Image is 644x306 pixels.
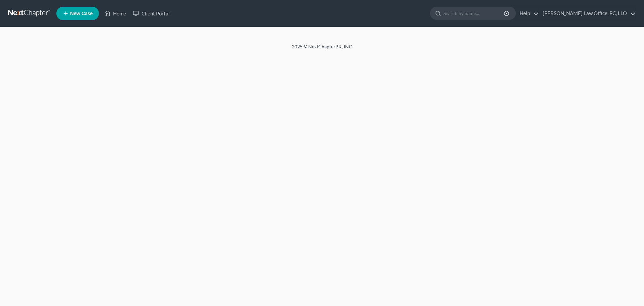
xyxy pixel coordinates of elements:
a: [PERSON_NAME] Law Office, PC, LLO [539,7,636,19]
a: Help [516,7,539,19]
div: 2025 © NextChapterBK, INC [131,43,513,55]
a: Home [101,7,129,19]
span: New Case [70,11,93,16]
input: Search by name... [443,7,505,19]
a: Client Portal [129,7,173,19]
